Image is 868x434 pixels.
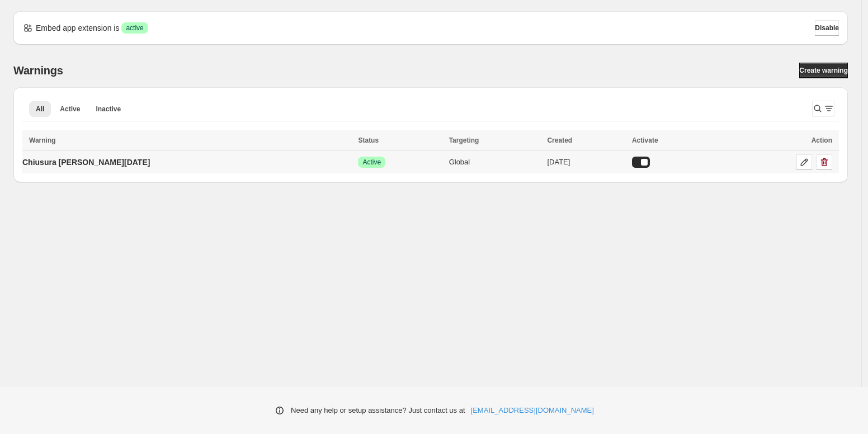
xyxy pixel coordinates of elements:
a: [EMAIL_ADDRESS][DOMAIN_NAME] [471,405,594,416]
span: Inactive [96,105,121,114]
span: Active [60,105,80,114]
span: Created [547,136,572,144]
span: Warning [29,136,56,144]
span: Targeting [449,136,479,144]
a: Chiusura [PERSON_NAME][DATE] [22,153,150,171]
button: Disable [815,20,839,36]
span: Status [358,136,379,144]
span: Activate [632,136,658,144]
div: [DATE] [547,157,625,168]
p: Chiusura [PERSON_NAME][DATE] [22,157,150,168]
span: Disable [815,23,839,32]
span: active [126,23,143,32]
h2: Warnings [13,64,63,77]
span: Create warning [799,66,848,75]
a: Create warning [799,63,848,78]
p: Embed app extension is [36,22,119,34]
button: Search and filter results [812,101,834,116]
span: All [36,105,44,114]
span: Active [362,158,381,167]
span: Action [812,136,832,144]
div: Global [449,157,541,168]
